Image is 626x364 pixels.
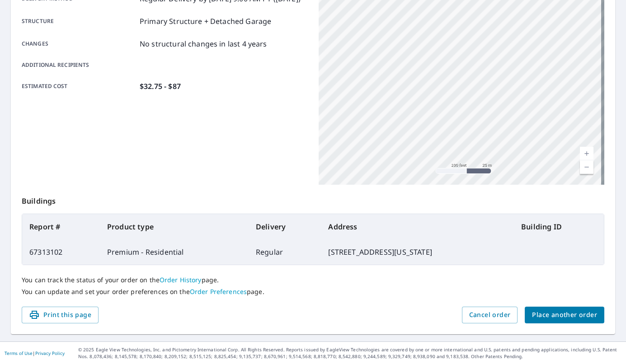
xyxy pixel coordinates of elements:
[580,160,593,174] a: Current Level 18, Zoom Out
[22,16,136,27] p: Structure
[532,309,597,321] span: Place another order
[5,350,33,356] a: Terms of Use
[160,275,202,284] a: Order History
[100,214,249,239] th: Product type
[321,214,514,239] th: Address
[22,61,136,69] p: Additional recipients
[22,214,100,239] th: Report #
[22,81,136,92] p: Estimated cost
[29,309,91,321] span: Print this page
[22,276,604,284] p: You can track the status of your order on the page.
[35,350,65,356] a: Privacy Policy
[249,214,321,239] th: Delivery
[321,239,514,265] td: [STREET_ADDRESS][US_STATE]
[514,214,604,239] th: Building ID
[249,239,321,265] td: Regular
[469,309,511,321] span: Cancel order
[580,147,593,160] a: Current Level 18, Zoom In
[22,239,100,265] td: 67313102
[78,346,621,360] p: © 2025 Eagle View Technologies, Inc. and Pictometry International Corp. All Rights Reserved. Repo...
[525,307,604,323] button: Place another order
[22,185,604,214] p: Buildings
[5,350,65,356] p: |
[140,38,267,49] p: No structural changes in last 4 years
[22,307,99,323] button: Print this page
[462,307,518,323] button: Cancel order
[190,287,247,296] a: Order Preferences
[140,81,181,92] p: $32.75 - $87
[22,38,136,49] p: Changes
[22,288,604,296] p: You can update and set your order preferences on the page.
[100,239,249,265] td: Premium - Residential
[140,16,271,27] p: Primary Structure + Detached Garage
